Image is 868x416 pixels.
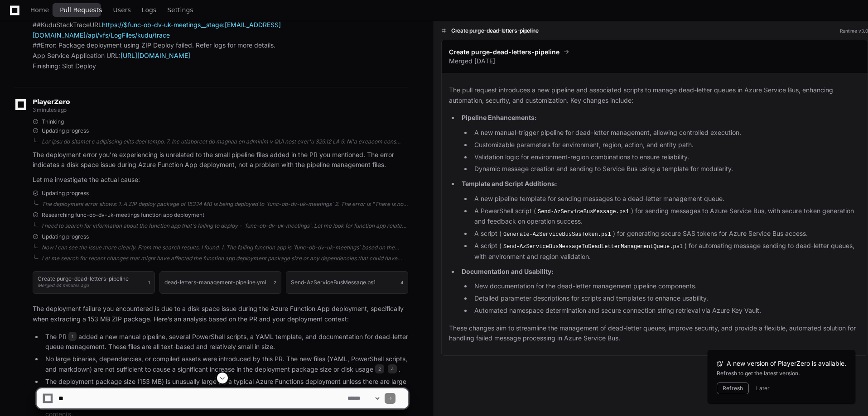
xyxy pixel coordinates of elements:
h1: dead-letters-management-pipeline.yml [164,280,266,285]
strong: Documentation and Usability: [462,268,554,275]
span: Updating progress [42,233,89,240]
span: Logs [142,7,156,13]
button: Send-AzServiceBusMessage.ps14 [286,271,408,294]
code: Send-AzServiceBusMessage.ps1 [536,208,631,216]
span: Users [113,7,131,13]
button: Create purge-dead-letters-pipelineMerged 44 minutes ago1 [33,271,155,294]
div: Runtime v3.0 [840,28,868,34]
li: No large binaries, dependencies, or compiled assets were introduced by this PR. The new files (YA... [43,354,408,375]
span: 1 [148,279,150,286]
span: Thinking [42,118,64,125]
h1: Send-AzServiceBusMessage.ps1 [291,280,376,285]
a: https://$func-ob-dv-uk-meetings__stage:[EMAIL_ADDRESS][DOMAIN_NAME]/api/vfs/LogFiles/kudu/trace [33,21,281,39]
button: Later [756,385,770,392]
code: Send-AzServiceBusMessageToDeadLetterManagementQueue.ps1 [502,243,685,251]
h1: Create purge-dead-letters-pipeline [451,27,539,34]
span: Home [30,7,49,13]
span: A new version of PlayerZero is available. [727,359,846,368]
li: Automated namespace determination and secure connection string retrieval via Azure Key Vault. [472,306,860,316]
p: The deployment failure you encountered is due to a disk space issue during the Azure Function App... [33,304,408,325]
li: Dynamic message creation and sending to Service Bus using a template for modularity. [472,164,860,174]
div: Lor ipsu do sitamet c adipiscing elits doei tempo: 7. Inc utlaboreet do magnaa en adminim v QUI n... [42,138,408,145]
li: A script ( ) for generating secure SAS tokens for Azure Service Bus access. [472,229,860,239]
a: Create purge-dead-letters-pipeline [449,48,860,57]
li: A PowerShell script ( ) for sending messages to Azure Service Bus, with secure token generation a... [472,206,860,227]
span: 4 [400,279,403,286]
span: 3 minutes ago [33,106,67,113]
span: 2 [274,279,276,286]
span: 4 [388,364,397,373]
p: The deployment error you're experiencing is unrelated to the small pipeline files added in the PR... [33,150,408,171]
li: A new manual-trigger pipeline for dead-letter management, allowing controlled execution. [472,128,860,138]
strong: Pipeline Enhancements: [462,114,537,121]
div: I need to search for information about the function app that's failing to deploy - `func-ob-dv-uk... [42,222,408,230]
span: 1 [68,332,77,341]
span: Updating progress [42,127,89,134]
p: Merged [DATE] [449,57,860,66]
button: Refresh [717,383,749,394]
div: Now I can see the issue more clearly. From the search results, I found: 1. The failing function a... [42,244,408,251]
div: Refresh to get the latest version. [717,370,846,377]
h1: Create purge-dead-letters-pipeline [38,276,129,282]
li: Customizable parameters for environment, region, action, and entity path. [472,140,860,150]
span: Merged 44 minutes ago [38,282,89,288]
span: Create purge-dead-letters-pipeline [449,48,559,57]
div: Let me search for recent changes that might have affected the function app deployment package siz... [42,255,408,262]
button: dead-letters-management-pipeline.yml2 [159,271,282,294]
code: Generate-AzServiceBusSasToken.ps1 [502,230,613,239]
li: A script ( ) for automating message sending to dead-letter queues, with environment and region va... [472,241,860,262]
li: New documentation for the dead-letter management pipeline components. [472,281,860,292]
span: Researching func-ob-dv-uk-meetings function app deployment [42,211,204,219]
span: 2 [375,364,384,373]
li: The PR added a new manual pipeline, several PowerShell scripts, a YAML template, and documentatio... [43,332,408,353]
p: These changes aim to streamline the management of dead-letter queues, improve security, and provi... [449,323,860,344]
span: Pull Requests [60,7,102,13]
strong: Template and Script Additions: [462,180,557,187]
p: Let me investigate the actual cause: [33,175,408,185]
span: Settings [167,7,193,13]
span: Updating progress [42,190,89,197]
li: Detailed parameter descriptions for scripts and templates to enhance usability. [472,293,860,304]
span: PlayerZero [33,99,70,105]
p: The pull request introduces a new pipeline and associated scripts to manage dead-letter queues in... [449,85,860,106]
a: [URL][DOMAIN_NAME] [121,52,190,59]
li: Validation logic for environment-region combinations to ensure reliability. [472,152,860,163]
li: A new pipeline template for sending messages to a dead-letter management queue. [472,194,860,204]
div: The deployment error shows: 1. A ZIP deploy package of 153.14 MB is being deployed to `func-ob-dv... [42,201,408,208]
